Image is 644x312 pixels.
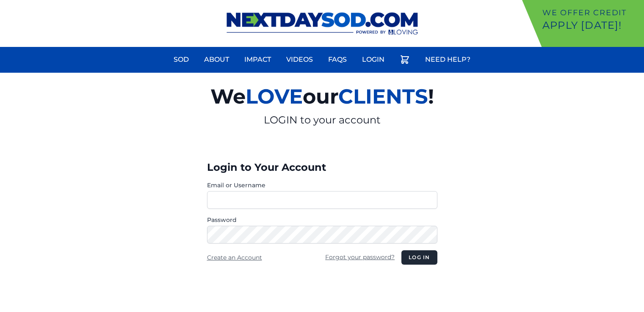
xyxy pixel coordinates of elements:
a: Login [357,49,390,70]
p: Apply [DATE]! [542,19,641,32]
p: LOGIN to your account [112,113,532,127]
a: Sod [169,49,194,70]
span: CLIENTS [338,84,428,109]
label: Password [207,216,437,224]
a: Need Help? [420,49,475,70]
button: Log in [401,250,437,265]
p: We offer Credit [542,7,641,19]
h2: We our ! [112,79,532,113]
a: About [199,49,234,70]
a: Forgot your password? [325,253,395,261]
h3: Login to Your Account [207,161,437,174]
label: Email or Username [207,181,437,189]
a: Videos [281,49,318,70]
a: Create an Account [207,254,262,261]
a: Impact [239,49,276,70]
a: FAQs [323,49,352,70]
span: LOVE [246,84,303,109]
